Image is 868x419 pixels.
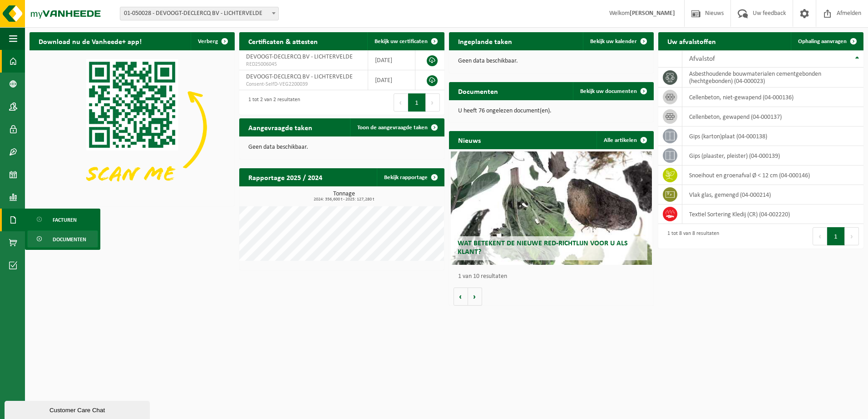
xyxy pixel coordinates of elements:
[458,58,645,64] p: Geen data beschikbaar.
[845,227,859,245] button: Next
[573,82,653,100] a: Bekijk uw documenten
[689,55,715,63] span: Afvalstof
[368,50,415,70] td: [DATE]
[458,240,628,256] span: Wat betekent de nieuwe RED-richtlijn voor u als klant?
[30,32,151,50] h2: Download nu de Vanheede+ app!
[246,73,353,80] span: DEVOOGT-DECLERCQ BV - LICHTERVELDE
[408,93,426,112] button: 1
[658,32,725,50] h2: Uw afvalstoffen
[27,230,98,248] a: Documenten
[468,287,482,306] button: Volgende
[53,211,77,229] span: Facturen
[682,88,863,107] td: cellenbeton, niet-gewapend (04-000136)
[426,93,440,112] button: Next
[454,287,468,306] button: Vorige
[682,185,863,205] td: vlak glas, gemengd (04-000214)
[449,82,507,100] h2: Documenten
[239,32,327,50] h2: Certificaten & attesten
[458,273,650,280] p: 1 van 10 resultaten
[377,168,444,186] a: Bekijk rapportage
[5,399,152,419] iframe: chat widget
[597,131,653,149] a: Alle artikelen
[244,191,444,202] h3: Tonnage
[239,118,321,136] h2: Aangevraagde taken
[375,39,428,44] span: Bekijk uw certificaten
[244,197,444,202] span: 2024: 356,600 t - 2025: 127,280 t
[682,166,863,185] td: snoeihout en groenafval Ø < 12 cm (04-000146)
[53,231,86,248] span: Documenten
[813,227,827,245] button: Previous
[827,227,845,245] button: 1
[239,168,331,186] h2: Rapportage 2025 / 2024
[246,81,361,88] span: Consent-SelfD-VEG2200039
[367,32,444,50] a: Bekijk uw certificaten
[458,108,645,114] p: U heeft 76 ongelezen document(en).
[682,68,863,88] td: asbesthoudende bouwmaterialen cementgebonden (hechtgebonden) (04-000023)
[198,39,218,44] span: Verberg
[191,32,234,50] button: Verberg
[394,93,408,112] button: Previous
[580,88,637,94] span: Bekijk uw documenten
[357,125,428,131] span: Toon de aangevraagde taken
[791,32,863,50] a: Ophaling aanvragen
[682,205,863,224] td: Textiel Sortering Kledij (CR) (04-002220)
[27,211,98,228] a: Facturen
[682,146,863,166] td: gips (plaaster, pleister) (04-000139)
[248,144,435,151] p: Geen data beschikbaar.
[449,32,521,50] h2: Ingeplande taken
[246,54,353,60] span: DEVOOGT-DECLERCQ BV - LICHTERVELDE
[30,50,235,204] img: Download de VHEPlus App
[451,151,652,265] a: Wat betekent de nieuwe RED-richtlijn voor u als klant?
[350,118,444,136] a: Toon de aangevraagde taken
[663,226,719,246] div: 1 tot 8 van 8 resultaten
[682,107,863,127] td: cellenbeton, gewapend (04-000137)
[630,10,675,17] strong: [PERSON_NAME]
[798,39,847,44] span: Ophaling aanvragen
[368,70,415,90] td: [DATE]
[244,93,300,112] div: 1 tot 2 van 2 resultaten
[583,32,653,50] a: Bekijk uw kalender
[590,39,637,44] span: Bekijk uw kalender
[246,61,361,68] span: RED25006045
[449,131,490,149] h2: Nieuws
[682,127,863,146] td: gips (karton)plaat (04-000138)
[120,7,279,20] span: 01-050028 - DEVOOGT-DECLERCQ BV - LICHTERVELDE
[120,7,278,20] span: 01-050028 - DEVOOGT-DECLERCQ BV - LICHTERVELDE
